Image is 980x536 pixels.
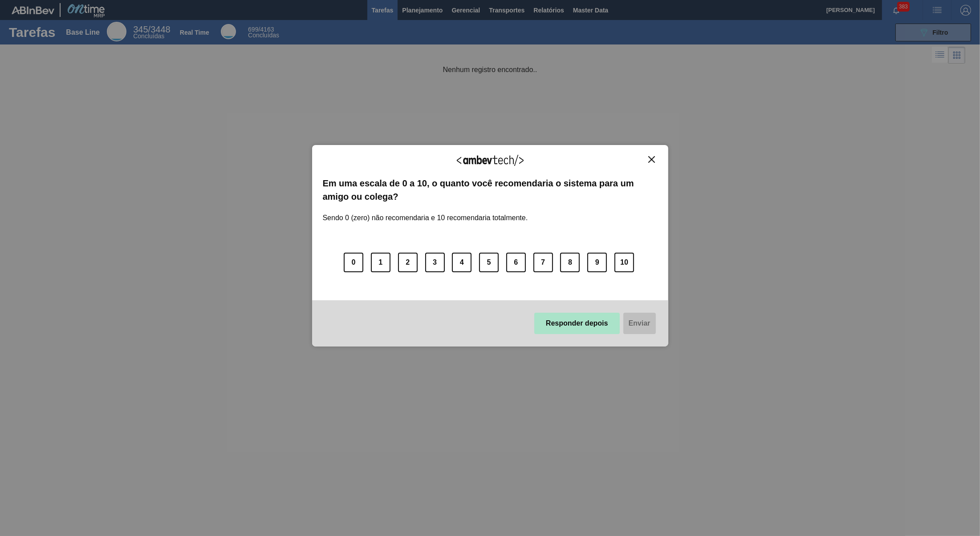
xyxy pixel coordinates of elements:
[587,253,607,272] button: 9
[646,156,658,163] button: Close
[560,253,580,272] button: 8
[452,253,472,272] button: 4
[533,253,553,272] button: 7
[479,253,499,272] button: 5
[506,253,526,272] button: 6
[614,253,634,272] button: 10
[534,313,620,334] button: Responder depois
[371,253,390,272] button: 1
[648,156,655,163] img: Close
[323,177,658,204] label: Em uma escala de 0 a 10, o quanto você recomendaria o sistema para um amigo ou colega?
[323,203,528,222] label: Sendo 0 (zero) não recomendaria e 10 recomendaria totalmente.
[398,253,418,272] button: 2
[425,253,445,272] button: 3
[457,155,524,166] img: Logo Ambevtech
[344,253,363,272] button: 0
